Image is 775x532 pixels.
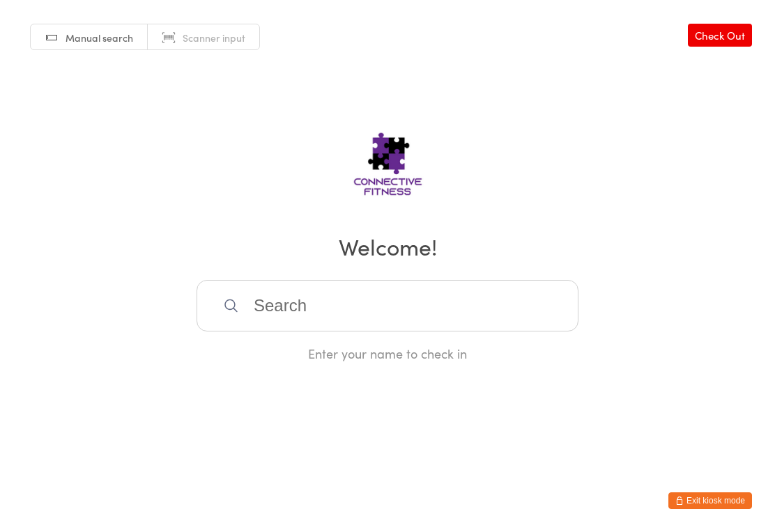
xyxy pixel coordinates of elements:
[66,31,133,45] span: Manual search
[309,107,466,211] img: Connective Fitness
[688,24,752,47] a: Check Out
[183,31,245,45] span: Scanner input
[197,345,578,362] div: Enter your name to check in
[14,230,761,262] h2: Welcome!
[197,280,578,331] input: Search
[668,492,752,509] button: Exit kiosk mode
